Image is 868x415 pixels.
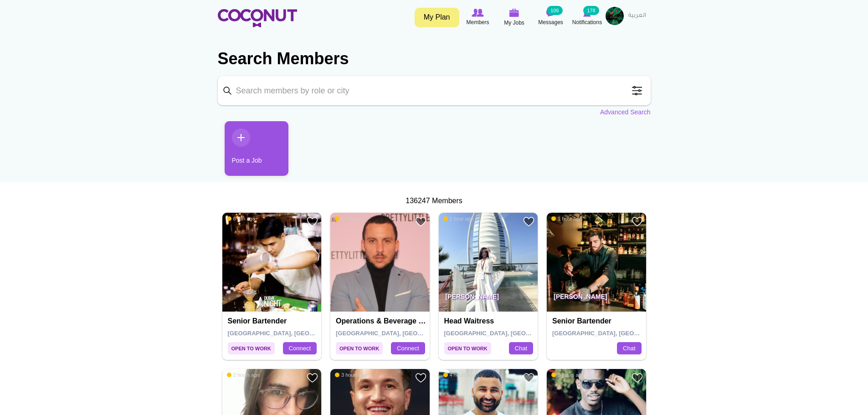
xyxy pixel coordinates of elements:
a: Connect [283,342,317,355]
a: Advanced Search [600,108,651,117]
a: Chat [509,342,533,355]
small: 178 [583,6,599,15]
span: 5 hours ago [551,372,584,378]
img: My Jobs [509,9,519,17]
p: [PERSON_NAME] [547,286,646,312]
span: Notifications [572,18,602,27]
h4: Senior Bartender [552,317,643,325]
a: العربية [624,7,651,25]
span: Open to Work [444,342,491,354]
span: 6 min ago [227,215,255,222]
a: Add to Favourites [307,372,318,384]
img: Notifications [583,9,591,17]
a: My Jobs My Jobs [496,7,533,28]
span: 2 hours ago [227,372,260,378]
span: Members [466,18,489,27]
a: Add to Favourites [415,372,426,384]
a: Add to Favourites [632,216,643,227]
div: 136247 Members [218,196,651,206]
a: My Plan [415,8,459,27]
span: 3 hours ago [335,372,368,378]
img: Browse Members [472,9,483,17]
a: Add to Favourites [307,216,318,227]
a: Add to Favourites [523,372,534,384]
a: Add to Favourites [523,216,534,227]
span: 1 hour ago [443,215,474,222]
h4: Operations & Beverage Manager [336,317,426,325]
a: Add to Favourites [415,216,426,227]
span: [GEOGRAPHIC_DATA], [GEOGRAPHIC_DATA] [336,330,466,337]
h4: Senior Bartender [228,317,318,325]
a: Chat [617,342,641,355]
img: Home [218,9,297,27]
a: Browse Members Members [460,7,496,28]
span: 8 min ago [335,215,363,222]
a: Connect [391,342,425,355]
span: My Jobs [504,18,524,27]
p: [PERSON_NAME] [439,286,538,312]
h2: Search Members [218,48,651,70]
img: Messages [546,9,555,17]
h4: Head Waitress [444,317,535,325]
li: 1 / 1 [218,121,282,183]
span: Open to Work [228,342,275,354]
a: Messages Messages 106 [533,7,569,28]
span: Messages [538,18,563,27]
span: 4 hours ago [443,372,476,378]
input: Search members by role or city [218,76,651,105]
span: [GEOGRAPHIC_DATA], [GEOGRAPHIC_DATA] [228,330,358,337]
span: [GEOGRAPHIC_DATA], [GEOGRAPHIC_DATA] [552,330,682,337]
a: Add to Favourites [632,372,643,384]
span: 1 hour ago [551,215,582,222]
small: 106 [547,6,562,15]
span: Open to Work [336,342,383,354]
span: [GEOGRAPHIC_DATA], [GEOGRAPHIC_DATA] [444,330,574,337]
a: Post a Job [225,121,288,176]
a: Notifications Notifications 178 [569,7,606,28]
